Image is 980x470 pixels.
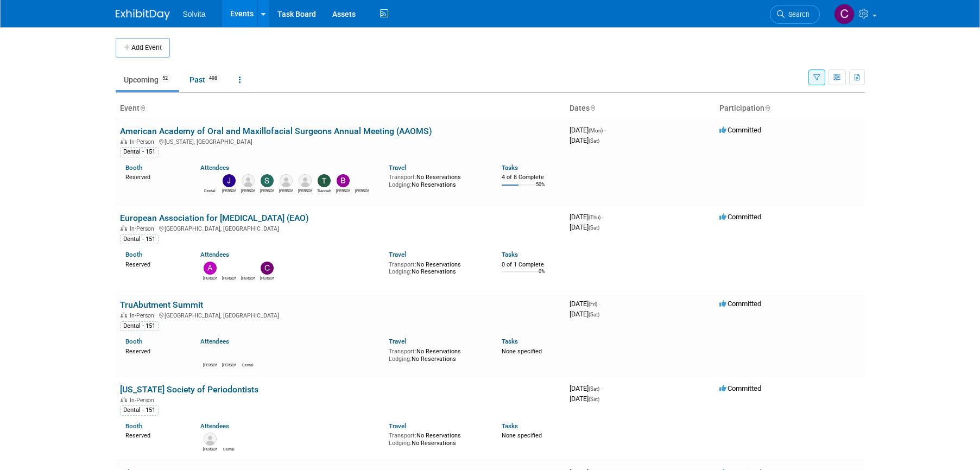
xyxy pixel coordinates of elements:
a: Search [770,5,820,24]
a: European Association for [MEDICAL_DATA] (EAO) [120,213,309,223]
div: Ron Mercier [241,187,255,194]
div: No Reservations No Reservations [389,346,485,363]
a: [US_STATE] Society of Periodontists [120,384,258,395]
span: - [599,300,600,308]
span: Transport: [389,348,416,355]
span: - [604,126,606,134]
img: In-Person Event [121,225,127,231]
div: Jeremy Northcutt [222,187,236,194]
img: Ryan Brateris [204,348,217,361]
a: Travel [389,251,406,258]
span: Committed [719,126,761,134]
span: None specified [502,432,542,439]
div: Dental - 151 [120,405,159,415]
span: [DATE] [570,310,599,318]
div: Scott Campbell [260,187,274,194]
span: [DATE] [570,223,599,231]
div: Tiannah Halcomb [317,187,331,194]
span: (Mon) [589,128,603,134]
img: Jeremy Northcutt [223,348,236,361]
div: Dental Events [222,446,236,452]
span: 498 [206,74,220,82]
span: Transport: [389,174,416,181]
div: No Reservations No Reservations [389,259,485,276]
th: Dates [565,99,715,118]
span: [DATE] [570,300,600,308]
span: (Sat) [589,225,599,231]
td: 50% [536,182,545,196]
img: Scott Campbell [261,174,274,187]
th: Event [116,99,565,118]
a: Past498 [181,69,229,90]
a: Travel [389,338,406,345]
a: Attendees [200,338,229,345]
span: Solvita [183,10,206,18]
span: Lodging: [389,181,412,188]
div: [US_STATE], [GEOGRAPHIC_DATA] [120,137,561,145]
div: Celeste Bombick [355,187,369,194]
th: Participation [715,99,865,118]
a: Attendees [200,164,229,172]
a: American Academy of Oral and Maxillofacial Surgeons Annual Meeting (AAOMS) [120,126,432,136]
span: (Sat) [589,386,599,392]
img: Matt Mercier [280,174,293,187]
span: Lodging: [389,355,412,363]
span: In-Person [130,312,157,319]
span: In-Person [130,225,157,232]
img: Ryan Brateris [242,262,255,275]
div: 4 of 8 Complete [502,174,561,181]
span: (Sat) [589,138,599,144]
a: Travel [389,422,406,430]
a: Attendees [200,422,229,430]
span: In-Person [130,138,157,145]
div: No Reservations No Reservations [389,172,485,188]
a: Booth [125,251,142,258]
a: Tasks [502,251,518,258]
span: [DATE] [570,384,603,392]
div: Dental - 151 [120,147,159,157]
img: Adrienne Farrell [204,433,217,446]
img: Celeste Bombick [356,174,369,187]
a: Booth [125,338,142,345]
a: Upcoming52 [116,69,179,90]
span: (Sat) [589,312,599,317]
button: Add Event [116,38,170,58]
div: Dental - 151 [120,321,159,331]
a: Sort by Participation Type [764,104,770,112]
div: Carlos Murguia [260,275,274,281]
span: [DATE] [570,213,604,221]
span: (Thu) [589,214,600,220]
img: ExhibitDay [116,9,170,20]
span: (Fri) [589,301,597,307]
img: Paul Lehner [223,262,236,275]
div: Andrew Keelor [203,275,217,281]
img: Jeremy Northcutt [223,174,236,187]
a: TruAbutment Summit [120,300,203,310]
span: Transport: [389,432,416,439]
span: 52 [159,74,171,82]
div: [GEOGRAPHIC_DATA], [GEOGRAPHIC_DATA] [120,310,561,319]
span: [DATE] [570,395,599,403]
span: [DATE] [570,136,599,144]
span: Committed [719,384,761,392]
div: No Reservations No Reservations [389,430,485,447]
div: Paul Lehner [222,275,236,281]
img: Tiannah Halcomb [318,174,331,187]
img: Dental Events [242,348,255,361]
img: Wendy Dorsey [299,174,312,187]
div: Reserved [125,259,185,269]
div: Wendy Dorsey [298,187,312,194]
a: Travel [389,164,406,172]
span: Lodging: [389,440,412,447]
img: Andrew Keelor [204,262,217,275]
img: Ron Mercier [242,174,255,187]
div: Dental - 151 [120,234,159,244]
div: [GEOGRAPHIC_DATA], [GEOGRAPHIC_DATA] [120,224,561,232]
span: Committed [719,300,761,308]
span: Committed [719,213,761,221]
span: None specified [502,348,542,355]
span: Search [785,10,810,18]
a: Sort by Start Date [590,104,595,112]
div: 0 of 1 Complete [502,261,561,269]
a: Tasks [502,164,518,172]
